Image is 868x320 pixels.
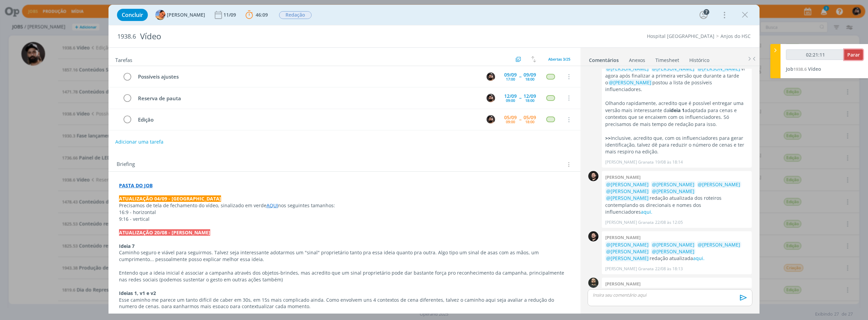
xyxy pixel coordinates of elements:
[506,77,515,81] div: 17:00
[524,72,536,77] div: 09/09
[606,248,649,255] span: @[PERSON_NAME]
[606,255,649,261] span: @[PERSON_NAME]
[689,54,710,64] a: Histórico
[605,65,748,93] p: vi agora após finalizar a primeira versão que durante a tarde o postou a lista de possíveis influ...
[506,120,515,124] div: 09:00
[487,115,495,124] img: B
[119,209,570,216] p: 16:9 - horizontal
[486,114,496,125] button: B
[655,54,679,64] a: Timesheet
[647,33,714,39] a: Hospital [GEOGRAPHIC_DATA]
[119,202,570,209] p: Precisamos de tela de fechamento do vídeo, sinalizado em verde nos seguintes tamanhos:
[605,135,748,155] p: Inclusive, acredito que, com os influenciadores para gerar identificação, talvez dê para reduzir ...
[605,241,748,262] p: redação atualizada
[531,56,536,62] img: arrow-down-up.svg
[652,248,694,255] span: @[PERSON_NAME]
[519,117,521,122] span: --
[605,159,654,165] p: [PERSON_NAME] Granata
[256,12,268,18] span: 46:09
[606,195,649,201] span: @[PERSON_NAME]
[506,99,515,102] div: 09:00
[847,51,860,58] span: Parar
[119,290,156,296] strong: Ideias 1, v1 e v2
[135,115,480,124] div: Edição
[119,229,210,236] strong: ATUALIZAÇÃO 20/08 - [PERSON_NAME]
[605,288,748,302] p: Boa tarde segue PSD no master grid para o motion das telas de fechamento
[693,255,705,261] a: aqui.
[115,136,164,148] button: Adicionar uma tarefa
[486,93,496,103] button: B
[267,202,278,209] a: AQUI
[122,12,143,18] span: Concluir
[135,94,480,103] div: Reserva de pauta
[655,159,683,165] span: 19/08 às 18:14
[119,243,135,249] strong: Ideia 7
[155,10,165,20] img: L
[588,278,598,288] img: P
[548,57,570,62] span: Abertas 3/25
[669,107,685,113] strong: ideia 1
[605,181,748,216] p: redação atualizada dos roteiros contemplando os direcionais e nomes dos influenciadores
[793,66,807,72] span: 1938.6
[606,188,649,194] span: @[PERSON_NAME]
[605,174,640,180] b: [PERSON_NAME]
[119,216,570,222] p: 9:16 - vertical
[504,72,517,77] div: 09/09
[119,270,570,283] p: Entendo que a ideia inicial é associar a campanha através dos objetos-brindes, mas acredito que u...
[808,66,821,72] span: Vídeo
[629,57,645,64] div: Anexos
[135,72,480,81] div: Possíveis ajustes
[652,65,694,72] span: @[PERSON_NAME]
[486,71,496,82] button: B
[137,28,484,45] div: Vídeo
[117,33,136,40] span: 1938.6
[524,94,536,99] div: 12/09
[244,9,270,20] button: 46:09
[698,181,740,188] span: @[PERSON_NAME]
[605,266,654,272] p: [PERSON_NAME] Granata
[119,182,153,189] a: PASTA DO JOB
[844,49,863,60] button: Parar
[605,234,640,240] b: [PERSON_NAME]
[119,195,221,202] strong: ATUALIZAÇÃO 04/09 - [GEOGRAPHIC_DATA]
[704,9,709,15] div: 7
[786,66,821,72] a: Job1938.6Vídeo
[605,100,748,128] p: Olhando rapidamente, acredito que é possível entregar uma versão mais interessante da adaptada pa...
[606,65,649,72] span: @[PERSON_NAME]
[524,115,536,120] div: 05/09
[641,209,652,215] a: aqui.
[698,65,740,72] span: @[PERSON_NAME]
[155,10,205,20] button: L[PERSON_NAME]
[108,5,759,314] div: dialog
[223,13,237,17] div: 11/09
[721,33,751,39] a: Anjos do HSC
[525,77,534,81] div: 18:00
[652,188,694,194] span: @[PERSON_NAME]
[525,120,534,124] div: 18:00
[519,74,521,79] span: --
[519,95,521,100] span: --
[504,115,517,120] div: 05/09
[167,13,205,17] span: [PERSON_NAME]
[698,9,709,20] button: 7
[119,249,570,263] p: Caminho seguro e viável para seguirmos. Talvez seja interessante adotarmos um "sinal" proprietári...
[652,181,694,188] span: @[PERSON_NAME]
[279,11,312,19] button: Redação
[605,281,640,287] b: [PERSON_NAME]
[117,9,148,21] button: Concluir
[628,288,671,294] span: @[PERSON_NAME]
[588,171,598,181] img: B
[606,241,649,248] span: @[PERSON_NAME]
[589,54,619,64] a: Comentários
[655,219,683,226] span: 22/08 às 12:05
[115,55,132,63] span: Tarefas
[605,219,654,226] p: [PERSON_NAME] Granata
[487,72,495,81] img: B
[504,94,517,99] div: 12/09
[698,241,740,248] span: @[PERSON_NAME]
[119,297,570,310] p: Esse caminho me parece um tanto difícil de caber em 30s, em 15s mais complicado ainda. Como envol...
[609,79,651,86] span: @[PERSON_NAME]
[605,135,611,141] strong: >>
